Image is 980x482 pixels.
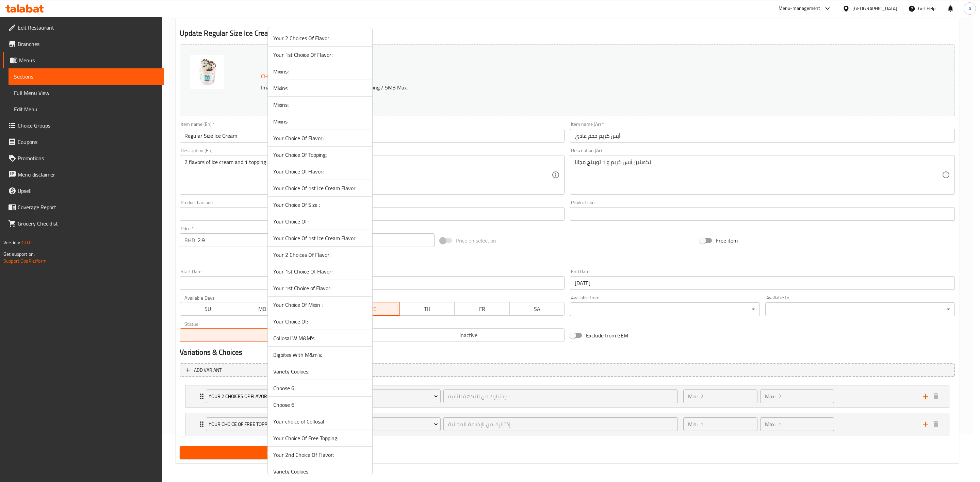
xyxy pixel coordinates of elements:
[273,451,367,459] span: Your 2nd Choice Of Flavor:
[273,167,367,176] span: Your Choice Of Flavor:
[273,84,367,92] span: Mixins
[273,367,367,376] span: Variety Cookies:
[273,117,367,126] span: Mixins
[273,267,367,276] span: Your 1st Choice Of Flavor:
[273,67,367,76] span: Mixins:
[273,334,367,342] span: Collosal W M&M's
[273,434,367,442] span: Your Choice Of Free Topping:
[273,351,367,359] span: Bigbites With M&m's:
[273,317,367,326] span: Your Choice Of:
[273,467,367,476] span: Variety Cookies
[273,284,367,292] span: Your 1st Choice of Flavor:
[273,34,367,42] span: Your 2 Choices Of Flavor:
[273,184,367,192] span: Your Choice Of 1st Ice Cream Flavor
[273,301,367,309] span: Your Choice Of Mixin :
[273,417,367,426] span: Your choice of Collosal
[273,234,367,242] span: Your Choice Of 1st Ice Cream Flavor
[273,151,367,159] span: Your Choice Of Topping:
[273,201,367,209] span: Your Choice Of Size :
[273,134,367,142] span: Your Choice Of Flavor:
[273,101,367,109] span: Mixins:
[273,384,367,392] span: Choose 6:
[273,251,367,259] span: Your 2 Choices Of Flavor:
[273,217,367,226] span: Your Choice Of :
[273,401,367,409] span: Choose 6:
[273,51,367,59] span: Your 1st Choice Of Flavor:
